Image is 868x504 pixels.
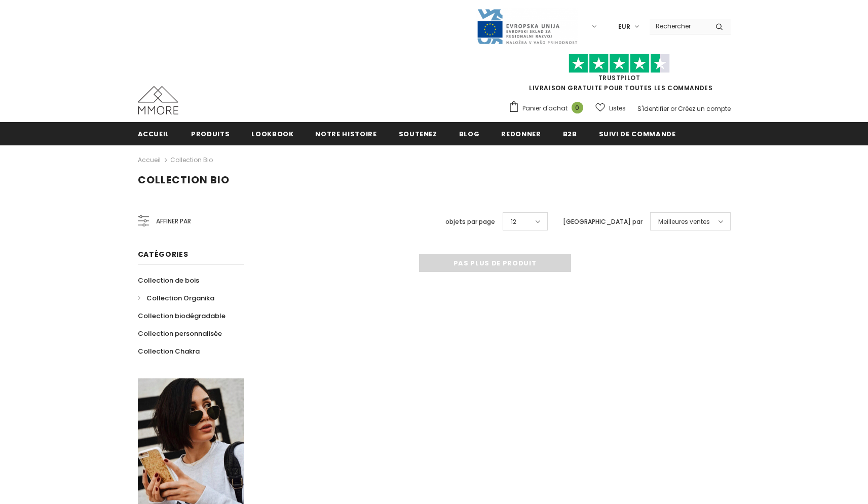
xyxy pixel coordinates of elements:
span: Lookbook [251,129,293,139]
label: objets par page [445,217,495,227]
a: Produits [191,122,230,145]
span: 0 [572,102,583,113]
a: Suivi de commande [599,122,676,145]
span: Collection Chakra [138,346,200,356]
span: LIVRAISON GRATUITE POUR TOUTES LES COMMANDES [508,58,731,92]
a: Panier d'achat 0 [508,101,588,116]
a: Collection Bio [170,156,213,164]
span: Collection personnalisée [138,329,222,338]
span: Collection biodégradable [138,311,225,321]
a: Collection Organika [138,289,214,307]
a: soutenez [399,122,437,145]
span: Collection Organika [146,293,214,303]
label: [GEOGRAPHIC_DATA] par [563,217,643,227]
span: Affiner par [156,216,191,227]
span: soutenez [399,129,437,139]
span: Notre histoire [315,129,376,139]
a: B2B [563,122,577,145]
input: Search Site [650,19,708,33]
a: Listes [595,99,626,117]
a: Redonner [501,122,541,145]
span: Produits [191,129,230,139]
img: Javni Razpis [476,8,578,45]
span: B2B [563,129,577,139]
a: Collection personnalisée [138,325,222,342]
a: Blog [459,122,480,145]
a: Collection Chakra [138,342,200,360]
span: Collection Bio [138,173,230,187]
span: Meilleures ventes [658,217,710,227]
a: Créez un compte [678,104,731,113]
span: Redonner [501,129,541,139]
span: Collection de bois [138,276,199,285]
span: 12 [511,217,516,227]
a: Accueil [138,154,161,166]
img: Faites confiance aux étoiles pilotes [569,54,670,73]
span: Catégories [138,249,188,259]
a: Collection biodégradable [138,307,225,325]
span: Accueil [138,129,170,139]
span: or [670,104,676,113]
a: Accueil [138,122,170,145]
a: TrustPilot [598,73,640,82]
a: Collection de bois [138,272,199,289]
span: Listes [609,103,626,113]
span: Blog [459,129,480,139]
span: EUR [618,22,630,32]
img: Cas MMORE [138,86,178,114]
a: Lookbook [251,122,293,145]
span: Panier d'achat [522,103,568,113]
a: S'identifier [637,104,669,113]
a: Notre histoire [315,122,376,145]
a: Javni Razpis [476,22,578,30]
span: Suivi de commande [599,129,676,139]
